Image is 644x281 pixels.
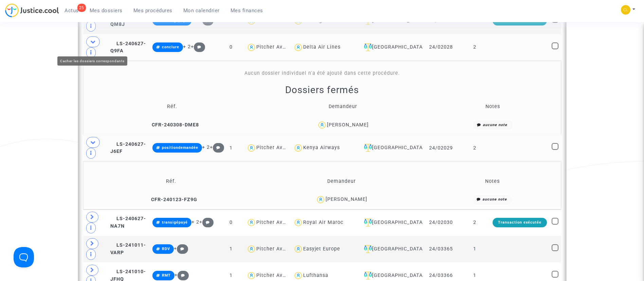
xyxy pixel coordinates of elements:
span: Mes dossiers [90,7,123,14]
img: icon-user.svg [316,195,326,205]
td: 2 [459,34,490,60]
div: Pitcher Avocat [256,145,294,151]
div: Pitcher Avocat [256,219,294,225]
img: icon-faciliter-sm.svg [364,271,372,280]
span: LS-240627-J6EF [110,141,146,155]
td: 1 [459,236,490,262]
img: icon-user.svg [293,271,303,281]
img: icon-user.svg [246,271,256,281]
img: icon-faciliter-sm.svg [364,245,372,253]
span: Mon calendrier [183,7,220,14]
td: Demandeur [259,96,427,118]
span: + [174,246,188,251]
span: Actus [65,7,79,14]
img: icon-faciliter-sm.svg [364,43,372,51]
span: positiondemandée [162,145,198,150]
td: Réf. [86,96,259,118]
td: 1 [218,236,244,262]
a: Mes finances [225,5,269,16]
span: + [210,144,224,150]
td: 24/02030 [423,209,459,236]
a: Mes procédures [128,5,178,16]
span: + [174,272,189,278]
div: [PERSON_NAME] [326,196,367,202]
span: + [199,219,214,225]
i: aucune note [483,123,507,127]
div: [GEOGRAPHIC_DATA] [361,218,420,227]
a: Mon calendrier [178,5,225,16]
span: LS-240627-Q9FA [110,41,146,54]
i: aucune note [482,197,507,201]
div: Royal Air Maroc [303,219,344,225]
div: Lufthansa [303,273,328,278]
span: conclure [162,45,179,49]
img: icon-user.svg [293,143,303,153]
td: 24/03365 [423,236,459,262]
span: RMT [162,273,171,278]
img: icon-faciliter-sm.svg [364,218,372,227]
div: Delta Air Lines [303,44,341,50]
span: + [199,17,214,23]
img: icon-faciliter-sm.svg [364,144,372,152]
div: Easyjet Europe [303,246,340,252]
td: Notes [426,170,559,192]
img: icon-user.svg [293,218,303,228]
a: Mes dossiers [84,5,128,16]
iframe: Help Scout Beacon - Open [14,247,34,267]
span: Mes procédures [133,7,172,14]
img: 6fca9af68d76bfc0a5525c74dfee314f [621,5,630,15]
div: Aucun dossier individuel n'a été ajouté dans cette procédure. [92,70,552,77]
td: Notes [427,96,558,118]
div: Pitcher Avocat [256,246,294,252]
img: jc-logo.svg [5,3,59,17]
img: icon-user.svg [293,42,303,52]
div: [GEOGRAPHIC_DATA] [361,43,420,51]
div: [PERSON_NAME] [327,122,369,128]
div: Pitcher Avocat [256,273,294,278]
img: icon-user.svg [293,244,303,254]
td: Demandeur [257,170,426,192]
span: LS-241011-VARP [110,242,146,256]
span: LS-240627-NA7N [110,216,146,229]
td: 1 [218,135,244,161]
img: icon-user.svg [246,143,256,153]
span: + 2 [191,219,199,225]
div: Pitcher Avocat [256,44,294,50]
span: CFR-240123-FZ9G [145,197,197,203]
td: 24/02029 [423,135,459,161]
img: icon-user.svg [317,120,327,130]
div: [GEOGRAPHIC_DATA] [361,144,420,152]
span: CFR-240308-DME8 [146,122,199,128]
div: 25 [77,4,86,12]
span: + 2 [202,144,210,150]
img: icon-user.svg [246,42,256,52]
td: 2 [459,209,490,236]
img: icon-user.svg [246,244,256,254]
td: 24/02028 [423,34,459,60]
span: + 1 [191,17,199,23]
span: + [191,44,205,50]
span: + 2 [183,44,191,50]
div: [GEOGRAPHIC_DATA] [361,271,420,280]
td: 2 [459,135,490,161]
div: [GEOGRAPHIC_DATA] [361,245,420,253]
div: Kenya Airways [303,145,340,151]
td: Réf. [86,170,257,192]
span: transigépayé [162,220,188,225]
td: 0 [218,209,244,236]
a: 25Actus [59,5,84,16]
div: Transaction exécutée [493,218,547,227]
span: Mes finances [231,7,263,14]
img: icon-user.svg [246,218,256,228]
span: RDV [162,247,170,251]
td: 0 [218,34,244,60]
h2: Dossiers fermés [285,84,359,96]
